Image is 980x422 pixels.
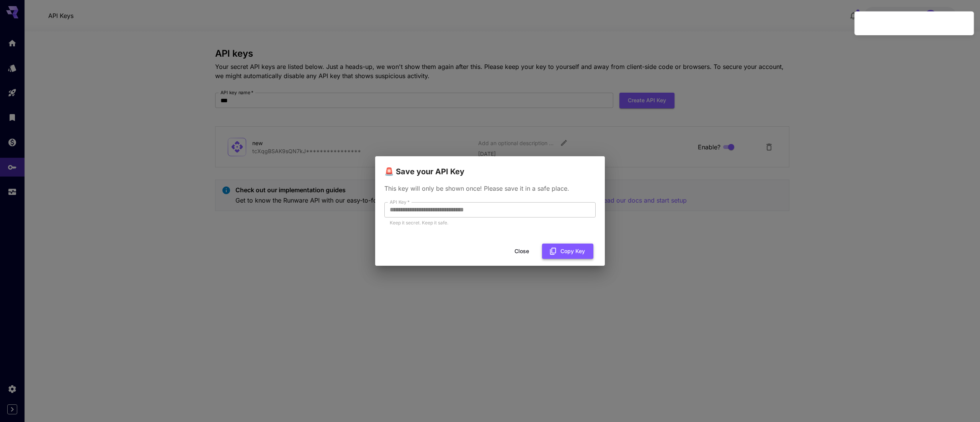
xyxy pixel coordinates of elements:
[384,184,596,193] p: This key will only be shown once! Please save it in a safe place.
[542,244,593,259] button: Copy Key
[390,199,410,205] label: API Key
[505,244,539,259] button: Close
[375,156,605,178] h2: 🚨 Save your API Key
[390,219,590,227] p: Keep it secret. Keep it safe.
